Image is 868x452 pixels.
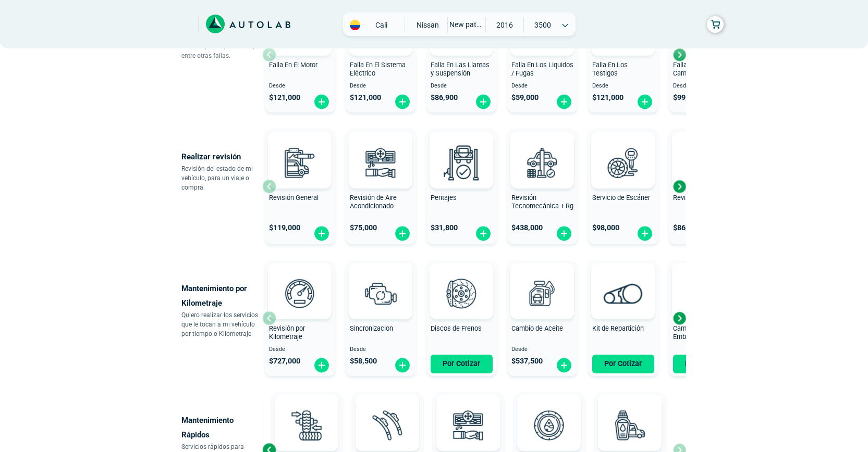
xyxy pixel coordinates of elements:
[669,260,739,376] button: Cambio de Kit de Embrague Por Cotizar
[637,94,653,110] img: fi_plus-circle2.svg
[556,94,572,110] img: fi_plus-circle2.svg
[431,223,458,232] span: $ 31,800
[269,83,331,90] span: Desde
[431,324,482,332] span: Discos de Frenos
[527,265,558,296] img: AD0BCuuxAAAAAElFTkSuQmCC
[265,129,335,244] button: Revisión General $119,000
[350,223,377,232] span: $ 75,000
[604,283,643,304] img: correa_de_reparticion-v3.svg
[511,83,573,90] span: Desde
[269,357,300,366] span: $ 727,000
[673,194,729,202] span: Revisión de Batería
[269,223,300,232] span: $ 119,000
[507,129,578,244] button: Revisión Tecnomecánica + Rg $438,000
[511,93,539,102] span: $ 59,000
[269,61,317,69] span: Falla En El Motor
[431,61,490,78] span: Falla En Las Llantas y Suspensión
[431,355,493,373] button: Por Cotizar
[526,402,572,448] img: liquido_frenos-v3.svg
[453,397,484,428] img: AD0BCuuxAAAAAElFTkSuQmCC
[426,129,497,244] button: Peritajes $31,800
[313,225,330,242] img: fi_plus-circle2.svg
[313,94,330,110] img: fi_plus-circle2.svg
[486,17,523,33] span: 2016
[372,397,403,428] img: AD0BCuuxAAAAAElFTkSuQmCC
[350,357,377,366] span: $ 58,500
[431,194,457,202] span: Peritajes
[592,83,654,90] span: Desde
[673,355,735,373] button: Por Cotizar
[519,140,565,185] img: revision_tecno_mecanica-v3.svg
[313,357,330,373] img: fi_plus-circle2.svg
[592,61,628,78] span: Falla En Los Testigos
[265,260,335,376] button: Revisión por Kilometraje Desde $727,000
[350,20,360,30] img: Flag of COLOMBIA
[681,140,727,185] img: cambio_bateria-v3.svg
[438,140,484,185] img: peritaje-v3.svg
[475,94,492,110] img: fi_plus-circle2.svg
[673,223,700,232] span: $ 86,900
[365,265,396,296] img: AD0BCuuxAAAAAElFTkSuQmCC
[592,93,624,102] span: $ 121,000
[431,83,493,90] span: Desde
[364,402,410,448] img: plumillas-v3.svg
[588,260,658,376] button: Kit de Repartición Por Cotizar
[269,93,300,102] span: $ 121,000
[671,179,687,194] div: Next slide
[681,270,727,316] img: kit_de_embrague-v3.svg
[511,61,573,78] span: Falla En Los Liquidos / Fugas
[445,402,491,448] img: aire_acondicionado-v3.svg
[269,324,305,341] span: Revisión por Kilometraje
[524,17,561,33] span: 3500
[284,265,315,296] img: AD0BCuuxAAAAAElFTkSuQmCC
[592,223,619,232] span: $ 98,000
[181,149,262,164] p: Realizar revisión
[519,270,565,316] img: cambio_de_aceite-v3.svg
[181,310,262,338] p: Quiero realizar los servicios que le tocan a mi vehículo por tiempo o Kilometraje
[394,357,411,373] img: fi_plus-circle2.svg
[673,93,700,102] span: $ 99,000
[394,225,411,242] img: fi_plus-circle2.svg
[358,140,404,185] img: aire_acondicionado-v3.svg
[350,324,393,332] span: Sincronizacion
[269,194,319,202] span: Revisión General
[365,134,396,166] img: AD0BCuuxAAAAAElFTkSuQmCC
[673,83,735,90] span: Desde
[181,281,262,310] p: Mantenimiento por Kilometraje
[673,324,723,341] span: Cambio de Kit de Embrague
[556,357,572,373] img: fi_plus-circle2.svg
[637,225,653,242] img: fi_plus-circle2.svg
[511,223,543,232] span: $ 438,000
[511,346,573,353] span: Desde
[600,140,646,185] img: escaner-v3.svg
[269,346,331,353] span: Desde
[671,47,687,62] div: Next slide
[277,270,323,316] img: revision_por_kilometraje-v3.svg
[588,129,658,244] button: Servicio de Escáner $98,000
[277,140,323,185] img: revision_general-v3.svg
[511,194,573,210] span: Revisión Tecnomecánica + Rg
[446,134,477,166] img: AD0BCuuxAAAAAElFTkSuQmCC
[475,225,492,242] img: fi_plus-circle2.svg
[350,83,412,90] span: Desde
[284,134,315,166] img: AD0BCuuxAAAAAElFTkSuQmCC
[350,93,381,102] span: $ 121,000
[592,194,650,202] span: Servicio de Escáner
[607,134,639,166] img: AD0BCuuxAAAAAElFTkSuQmCC
[350,194,397,210] span: Revisión de Aire Acondicionado
[181,164,262,192] p: Revisión del estado de mi vehículo, para un viaje o compra.
[507,260,578,376] button: Cambio de Aceite Desde $537,500
[511,357,543,366] span: $ 537,500
[446,265,477,296] img: AD0BCuuxAAAAAElFTkSuQmCC
[394,94,411,110] img: fi_plus-circle2.svg
[284,402,329,448] img: alineacion_y_balanceo-v3.svg
[291,397,322,428] img: AD0BCuuxAAAAAElFTkSuQmCC
[533,397,565,428] img: AD0BCuuxAAAAAElFTkSuQmCC
[181,413,262,442] p: Mantenimiento Rápidos
[607,265,639,296] img: AD0BCuuxAAAAAElFTkSuQmCC
[511,324,563,332] span: Cambio de Aceite
[346,129,416,244] button: Revisión de Aire Acondicionado $75,000
[556,225,572,242] img: fi_plus-circle2.svg
[350,346,412,353] span: Desde
[673,61,728,78] span: Falla En La Caja de Cambio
